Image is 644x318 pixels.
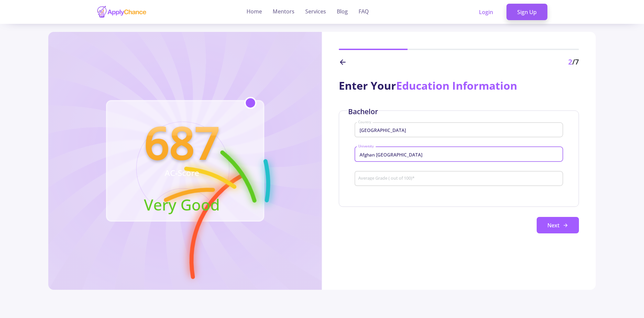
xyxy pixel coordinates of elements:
div: Bachelor [347,106,379,117]
span: 2 [568,57,572,66]
span: /7 [572,57,579,66]
a: Login [468,4,504,20]
text: AC-Score [165,167,199,178]
text: 687 [144,112,220,172]
button: Next [537,217,579,234]
a: Sign Up [506,4,547,20]
text: Very Good [144,194,220,215]
div: Enter Your [339,78,579,94]
img: applychance logo [97,5,147,18]
span: Education Information [396,78,517,93]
